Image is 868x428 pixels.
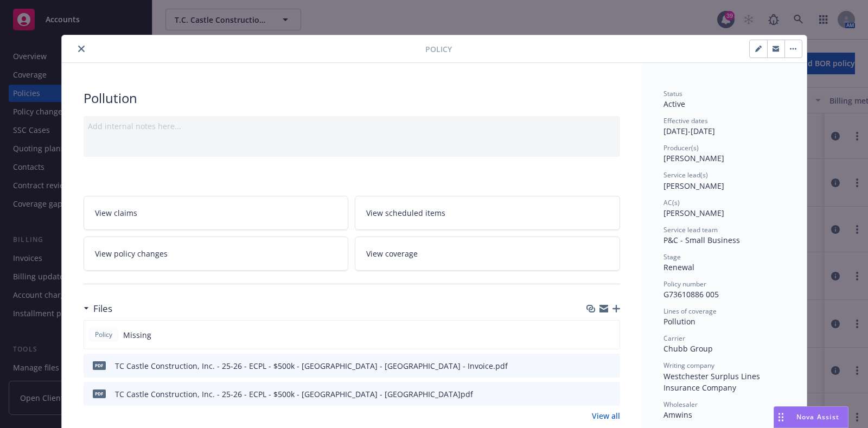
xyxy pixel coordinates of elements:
[663,361,714,370] span: Writing company
[663,198,680,207] span: AC(s)
[93,330,114,340] span: Policy
[663,116,708,125] span: Effective dates
[606,360,616,372] button: preview file
[663,371,762,393] span: Westchester Surplus Lines Insurance Company
[663,343,713,354] span: Chubb Group
[95,248,168,259] span: View policy changes
[425,43,452,55] span: Policy
[663,208,724,218] span: [PERSON_NAME]
[663,153,724,163] span: [PERSON_NAME]
[663,143,699,152] span: Producer(s)
[115,388,473,400] div: TC Castle Construction, Inc. - 25-26 - ECPL - $500k - [GEOGRAPHIC_DATA] - [GEOGRAPHIC_DATA]pdf
[93,302,112,316] h3: Files
[663,181,724,191] span: [PERSON_NAME]
[366,207,445,219] span: View scheduled items
[663,279,706,289] span: Policy number
[663,99,685,109] span: Active
[774,406,848,428] button: Nova Assist
[84,89,620,107] div: Pollution
[84,302,112,316] div: Files
[774,407,788,427] div: Drag to move
[592,410,620,421] a: View all
[663,306,717,316] span: Lines of coverage
[355,196,620,230] a: View scheduled items
[93,361,106,369] span: pdf
[663,316,695,327] span: Pollution
[663,170,708,180] span: Service lead(s)
[663,235,740,245] span: P&C - Small Business
[663,89,682,98] span: Status
[663,252,681,261] span: Stage
[84,237,349,271] a: View policy changes
[663,116,785,137] div: [DATE] - [DATE]
[84,196,349,230] a: View claims
[663,262,694,272] span: Renewal
[663,410,692,420] span: Amwins
[663,225,718,234] span: Service lead team
[115,360,508,372] div: TC Castle Construction, Inc. - 25-26 - ECPL - $500k - [GEOGRAPHIC_DATA] - [GEOGRAPHIC_DATA] - Inv...
[589,388,597,400] button: download file
[75,42,88,55] button: close
[123,329,151,341] span: Missing
[93,389,106,398] span: pdf
[606,388,616,400] button: preview file
[95,207,137,219] span: View claims
[88,120,616,132] div: Add internal notes here...
[663,334,685,343] span: Carrier
[355,237,620,271] a: View coverage
[589,360,597,372] button: download file
[366,248,418,259] span: View coverage
[796,412,839,421] span: Nova Assist
[663,289,719,299] span: G73610886 005
[663,400,698,409] span: Wholesaler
